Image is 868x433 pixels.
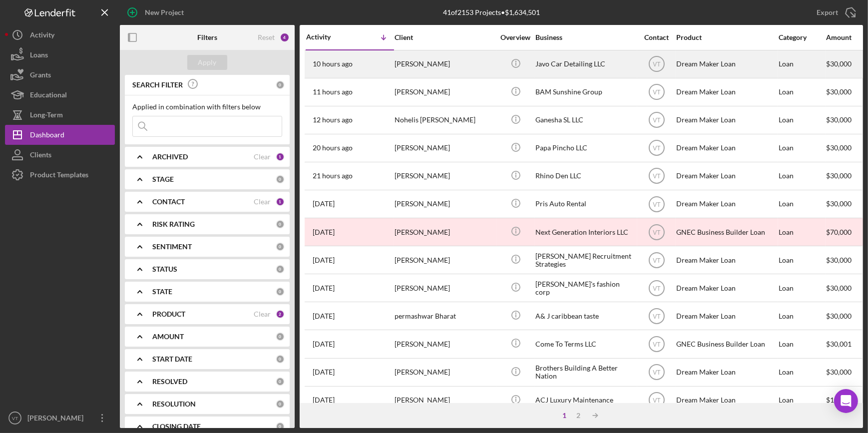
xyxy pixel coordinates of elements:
[395,135,494,161] div: [PERSON_NAME]
[313,228,335,236] time: 2025-08-21 20:48
[152,153,188,161] b: ARCHIVED
[826,51,864,77] div: $30,000
[152,378,187,386] b: RESOLVED
[676,303,776,329] div: Dream Maker Loan
[5,85,115,105] button: Educational
[313,172,353,180] time: 2025-08-25 15:37
[152,220,195,228] b: RISK RATING
[653,397,661,404] text: VT
[557,412,571,420] div: 1
[5,408,115,428] button: VT[PERSON_NAME]
[826,33,864,41] div: Amount
[676,275,776,301] div: Dream Maker Loan
[826,275,864,301] div: $30,000
[779,219,825,245] div: Loan
[152,265,177,273] b: STATUS
[25,408,90,431] div: [PERSON_NAME]
[779,275,825,301] div: Loan
[535,275,635,301] div: [PERSON_NAME]'s fashion corp
[395,191,494,217] div: [PERSON_NAME]
[152,288,172,296] b: STATE
[313,144,353,152] time: 2025-08-25 16:56
[779,387,825,414] div: Loan
[30,165,88,187] div: Product Templates
[30,25,54,47] div: Activity
[395,387,494,414] div: [PERSON_NAME]
[653,313,661,320] text: VT
[535,51,635,77] div: Javo Car Detailing LLC
[826,331,864,357] div: $30,001
[826,359,864,386] div: $30,000
[676,107,776,133] div: Dream Maker Loan
[30,85,67,107] div: Educational
[313,396,335,404] time: 2025-08-18 20:39
[826,79,864,105] div: $30,000
[276,332,285,341] div: 0
[653,369,661,376] text: VT
[276,80,285,89] div: 0
[443,8,540,16] div: 41 of 2153 Projects • $1,634,501
[535,247,635,273] div: [PERSON_NAME] Recruitment Strategies
[313,116,353,124] time: 2025-08-26 00:07
[313,312,335,320] time: 2025-08-20 18:08
[5,105,115,125] a: Long-Term
[535,331,635,357] div: Come To Terms LLC
[5,65,115,85] button: Grants
[779,191,825,217] div: Loan
[535,303,635,329] div: A& J caribbean taste
[779,331,825,357] div: Loan
[313,88,353,96] time: 2025-08-26 01:18
[676,387,776,414] div: Dream Maker Loan
[535,33,635,41] div: Business
[779,163,825,189] div: Loan
[571,412,585,420] div: 2
[676,163,776,189] div: Dream Maker Loan
[30,45,48,67] div: Loans
[152,175,174,183] b: STAGE
[497,33,534,41] div: Overview
[5,125,115,145] button: Dashboard
[653,173,661,180] text: VT
[535,359,635,386] div: Brothers Building A Better Nation
[198,55,217,70] div: Apply
[152,355,192,363] b: START DATE
[132,103,282,111] div: Applied in combination with filters below
[653,89,661,96] text: VT
[834,389,858,413] div: Open Intercom Messenger
[535,107,635,133] div: Ganesha SL LLC
[276,422,285,431] div: 0
[826,135,864,161] div: $30,000
[152,333,184,341] b: AMOUNT
[826,219,864,245] div: $70,000
[276,287,285,296] div: 0
[638,33,675,41] div: Contact
[535,135,635,161] div: Papa Pincho LLC
[145,2,184,22] div: New Project
[653,285,661,292] text: VT
[653,257,661,264] text: VT
[535,163,635,189] div: Rhino Den LLC
[197,33,217,41] b: Filters
[276,242,285,251] div: 0
[5,145,115,165] button: Clients
[395,163,494,189] div: [PERSON_NAME]
[676,331,776,357] div: GNEC Business Builder Loan
[152,243,192,251] b: SENTIMENT
[254,310,271,318] div: Clear
[676,359,776,386] div: Dream Maker Loan
[779,247,825,273] div: Loan
[276,355,285,364] div: 0
[187,55,227,70] button: Apply
[535,79,635,105] div: BAM Sunshine Group
[395,331,494,357] div: [PERSON_NAME]
[276,400,285,409] div: 0
[807,2,863,22] button: Export
[653,201,661,208] text: VT
[826,163,864,189] div: $30,000
[5,165,115,185] button: Product Templates
[276,220,285,229] div: 0
[30,125,64,147] div: Dashboard
[5,45,115,65] button: Loans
